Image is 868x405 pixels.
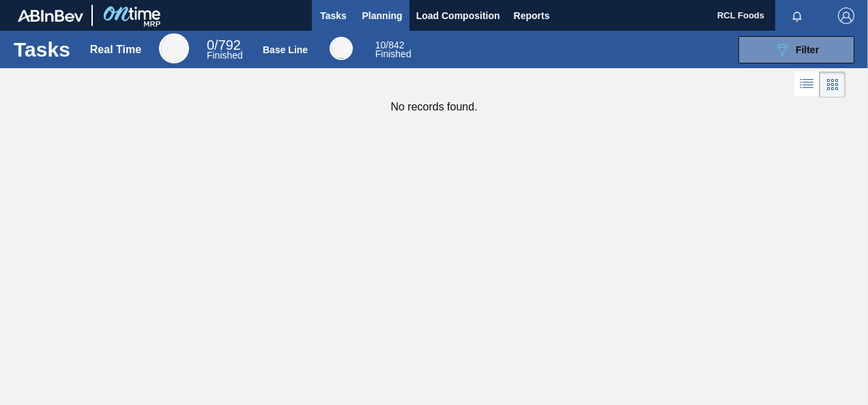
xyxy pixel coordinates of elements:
h1: Tasks [14,42,70,57]
button: Notifications [775,6,819,25]
span: / 792 [207,37,241,52]
span: Finished [375,48,411,59]
span: 10 [375,40,386,50]
button: Filter [738,36,854,63]
div: List Vision [794,72,820,97]
span: Reports [514,7,550,24]
div: Card Vision [820,72,845,97]
span: Finished [207,50,243,61]
span: Filter [796,44,819,55]
div: Base Line [375,41,411,59]
div: Base Line [263,44,308,55]
span: / 842 [375,40,405,50]
div: Real Time [159,33,189,63]
span: 0 [207,37,214,52]
div: Real Time [207,40,243,60]
span: Tasks [319,7,349,24]
div: Base Line [330,37,353,60]
div: Real Time [90,44,141,56]
img: TNhmsLtSVTkK8tSr43FrP2fwEKptu5GPRR3wAAAABJRU5ErkJggg== [18,10,83,22]
img: Logout [838,7,854,24]
span: Load Composition [416,7,500,24]
span: Planning [362,7,403,24]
